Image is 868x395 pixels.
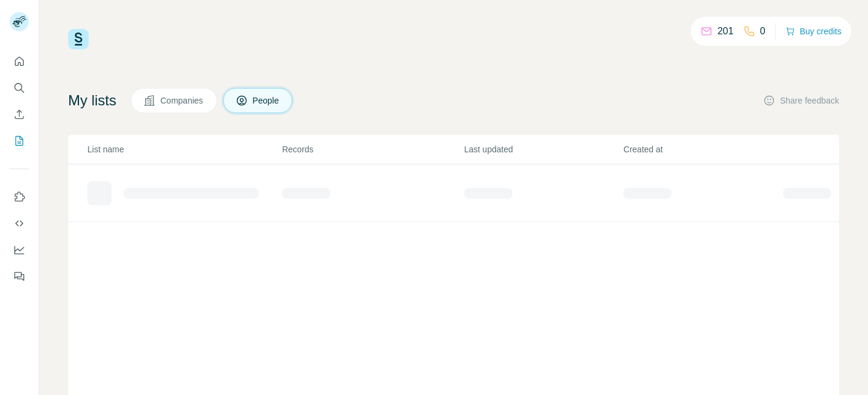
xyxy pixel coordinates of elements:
[10,130,29,152] button: My lists
[10,266,29,287] button: Feedback
[717,24,734,39] p: 201
[10,51,29,72] button: Quick start
[760,24,766,39] p: 0
[160,95,204,107] span: Companies
[623,143,781,155] p: Created at
[10,186,29,208] button: Use Surfe on LinkedIn
[10,77,29,99] button: Search
[68,91,116,110] h4: My lists
[87,143,281,155] p: List name
[10,213,29,234] button: Use Surfe API
[763,95,839,107] button: Share feedback
[253,95,280,107] span: People
[282,143,463,155] p: Records
[10,104,29,125] button: Enrich CSV
[10,239,29,261] button: Dashboard
[464,143,622,155] p: Last updated
[68,29,89,49] img: Surfe Logo
[785,23,841,40] button: Buy credits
